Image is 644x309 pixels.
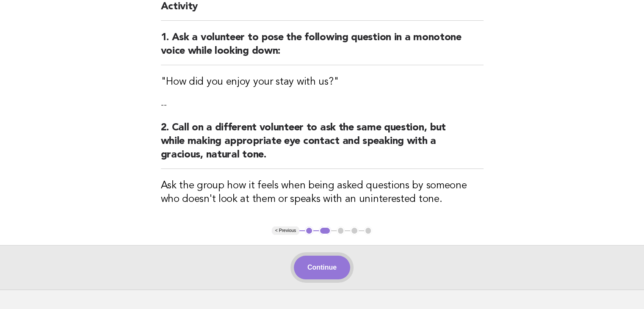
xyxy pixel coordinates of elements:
[161,99,484,111] p: --
[272,226,299,235] button: < Previous
[161,121,484,169] h2: 2. Call on a different volunteer to ask the same question, but while making appropriate eye conta...
[305,226,313,235] button: 1
[161,31,484,65] h2: 1. Ask a volunteer to pose the following question in a monotone voice while looking down:
[161,75,484,89] h3: "How did you enjoy your stay with us?"
[319,226,331,235] button: 2
[161,179,484,206] h3: Ask the group how it feels when being asked questions by someone who doesn't look at them or spea...
[294,256,350,279] button: Continue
